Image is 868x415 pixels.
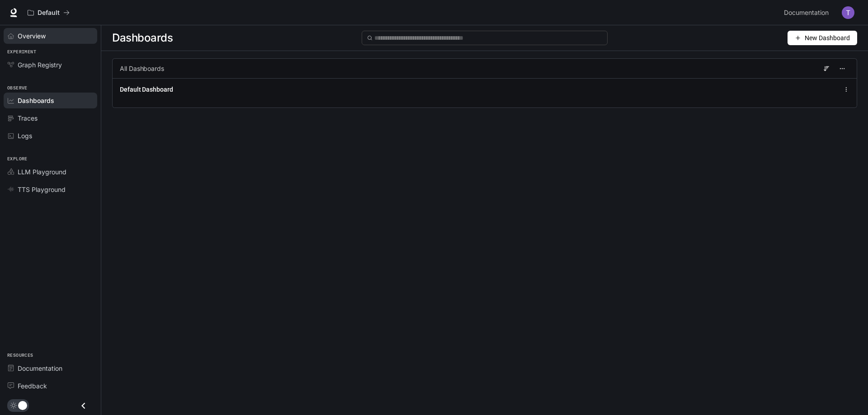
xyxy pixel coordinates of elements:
[839,4,857,22] button: User avatar
[4,164,97,180] a: LLM Playground
[24,4,74,22] button: All workspaces
[18,131,32,140] span: Logs
[4,128,97,144] a: Logs
[784,7,829,19] span: Documentation
[18,96,54,105] span: Dashboards
[4,28,97,44] a: Overview
[38,9,60,17] p: Default
[4,360,97,376] a: Documentation
[120,64,164,73] span: All Dashboards
[18,167,66,177] span: LLM Playground
[4,378,97,394] a: Feedback
[4,110,97,126] a: Traces
[18,60,62,70] span: Graph Registry
[73,396,94,415] button: Close drawer
[788,31,857,45] button: New Dashboard
[18,113,38,123] span: Traces
[120,85,173,94] a: Default Dashboard
[4,57,97,73] a: Graph Registry
[18,381,47,391] span: Feedback
[18,400,27,410] span: Dark mode toggle
[780,4,835,22] a: Documentation
[4,182,97,197] a: TTS Playground
[4,93,97,108] a: Dashboards
[805,33,850,43] span: New Dashboard
[18,364,62,373] span: Documentation
[18,185,66,194] span: TTS Playground
[112,29,173,47] span: Dashboards
[842,6,854,19] img: User avatar
[18,31,46,41] span: Overview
